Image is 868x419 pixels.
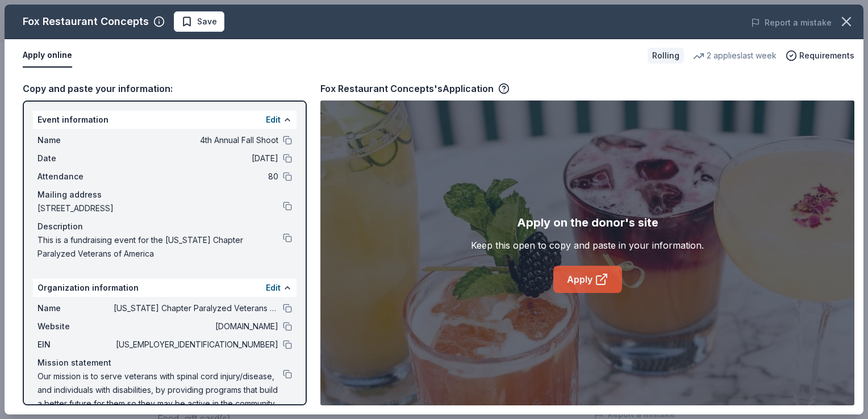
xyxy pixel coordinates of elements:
span: 4th Annual Fall Shoot [114,133,278,147]
div: Apply on the donor's site [517,213,658,232]
span: EIN [37,338,114,351]
div: Rolling [648,48,684,64]
span: 80 [114,170,278,183]
span: Website [37,320,114,333]
div: 2 applies last week [693,49,777,62]
button: Report a mistake [751,16,832,30]
div: Organization information [33,279,297,297]
span: This is a fundraising event for the [US_STATE] Chapter Paralyzed Veterans of America [37,233,283,261]
button: Save [174,11,224,32]
button: Apply online [23,44,72,68]
span: Our mission is to serve veterans with spinal cord injury/disease, and individuals with disabiliti... [37,370,283,410]
div: Mailing address [37,188,292,202]
span: [US_STATE] Chapter Paralyzed Veterans of America [114,301,278,315]
div: Event information [33,111,297,129]
button: Requirements [786,49,854,62]
span: Save [197,15,217,28]
button: Edit [266,281,281,295]
div: Fox Restaurant Concepts [23,12,149,31]
span: [US_EMPLOYER_IDENTIFICATION_NUMBER] [114,338,278,351]
div: Description [37,220,292,233]
span: Requirements [799,49,854,62]
div: Copy and paste your information: [23,81,307,96]
span: Name [37,133,114,147]
span: Attendance [37,170,114,183]
span: [DATE] [114,152,278,165]
button: Edit [266,113,281,127]
div: Mission statement [37,356,292,370]
span: Date [37,152,114,165]
div: Keep this open to copy and paste in your information. [471,238,704,252]
span: [DOMAIN_NAME] [114,320,278,333]
span: Name [37,301,114,315]
a: Apply [553,266,622,293]
span: [STREET_ADDRESS] [37,202,283,215]
div: Fox Restaurant Concepts's Application [320,81,510,96]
